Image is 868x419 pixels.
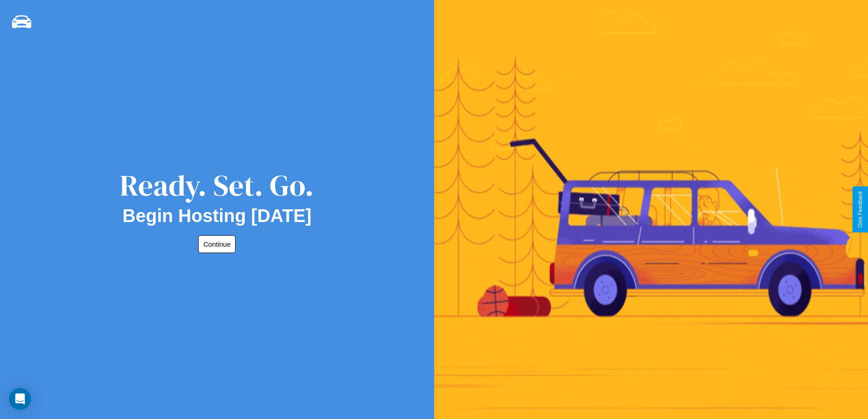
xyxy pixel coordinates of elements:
button: Continue [198,235,236,253]
div: Give Feedback [857,191,863,228]
h2: Begin Hosting [DATE] [123,206,312,226]
div: Ready. Set. Go. [120,165,314,206]
div: Open Intercom Messenger [9,388,31,410]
